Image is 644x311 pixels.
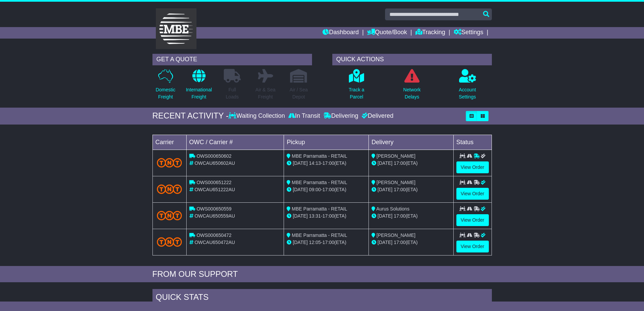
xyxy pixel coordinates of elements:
[152,111,229,121] div: RECENT ACTIVITY -
[348,69,364,104] a: Track aParcel
[293,213,308,219] span: [DATE]
[194,160,235,166] span: OWCAU650602AU
[332,54,492,65] div: QUICK ACTIONS
[194,213,235,219] span: OWCAU650559AU
[186,135,284,150] td: OWC / Carrier #
[394,213,406,219] span: 17:00
[186,86,212,101] p: International Freight
[287,186,366,193] div: - (ETA)
[293,187,308,192] span: [DATE]
[293,160,308,166] span: [DATE]
[194,187,235,192] span: OWCAU651222AU
[323,27,359,39] a: Dashboard
[378,187,392,192] span: [DATE]
[394,160,406,166] span: 17:00
[287,112,322,120] div: In Transit
[186,69,212,104] a: InternationalFreight
[152,54,312,65] div: GET A QUOTE
[378,213,392,219] span: [DATE]
[377,180,415,185] span: [PERSON_NAME]
[415,27,445,39] a: Tracking
[287,239,366,246] div: - (ETA)
[349,86,364,101] p: Track a Parcel
[456,214,489,226] a: View Order
[377,232,415,238] span: [PERSON_NAME]
[378,240,392,245] span: [DATE]
[155,69,175,104] a: DomesticFreight
[152,269,492,279] div: FROM OUR SUPPORT
[224,86,241,101] p: Full Loads
[229,112,286,120] div: Waiting Collection
[194,240,235,245] span: OWCAU650472AU
[403,86,421,101] p: Network Delays
[322,112,360,120] div: Delivering
[152,135,186,150] td: Carrier
[456,161,489,173] a: View Order
[290,86,308,101] p: Air / Sea Depot
[454,27,483,39] a: Settings
[372,160,451,167] div: (ETA)
[292,153,347,159] span: MBE Parramatta - RETAIL
[372,213,451,220] div: (ETA)
[196,180,232,185] span: OWS000651222
[323,187,334,192] span: 17:00
[453,135,492,150] td: Status
[368,135,453,150] td: Delivery
[456,188,489,200] a: View Order
[157,237,182,246] img: TNT_Domestic.png
[378,160,392,166] span: [DATE]
[256,86,276,101] p: Air & Sea Freight
[372,186,451,193] div: (ETA)
[456,241,489,252] a: View Order
[309,240,321,245] span: 12:05
[156,86,175,101] p: Domestic Freight
[157,211,182,220] img: TNT_Domestic.png
[372,239,451,246] div: (ETA)
[377,153,415,159] span: [PERSON_NAME]
[287,160,366,167] div: - (ETA)
[157,184,182,194] img: TNT_Domestic.png
[309,160,321,166] span: 14:13
[458,69,476,104] a: AccountSettings
[394,187,406,192] span: 17:00
[403,69,421,104] a: NetworkDelays
[284,135,369,150] td: Pickup
[323,240,334,245] span: 17:00
[459,86,476,101] p: Account Settings
[196,153,232,159] span: OWS000650602
[360,112,393,120] div: Delivered
[376,206,409,212] span: Aurus Solutions
[309,213,321,219] span: 13:31
[394,240,406,245] span: 17:00
[323,213,334,219] span: 17:00
[152,289,492,307] div: Quick Stats
[157,158,182,167] img: TNT_Domestic.png
[323,160,334,166] span: 17:00
[196,232,232,238] span: OWS000650472
[292,232,347,238] span: MBE Parramatta - RETAIL
[292,206,347,212] span: MBE Parramatta - RETAIL
[292,180,347,185] span: MBE Parramatta - RETAIL
[293,240,308,245] span: [DATE]
[287,213,366,220] div: - (ETA)
[196,206,232,212] span: OWS000650559
[367,27,407,39] a: Quote/Book
[309,187,321,192] span: 09:00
